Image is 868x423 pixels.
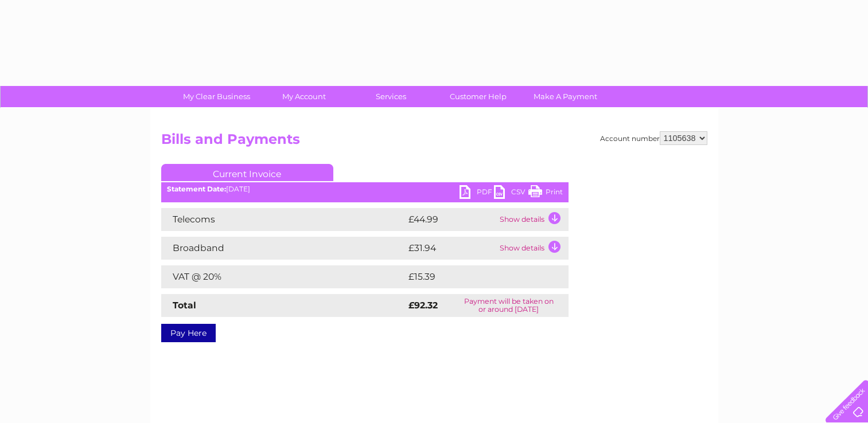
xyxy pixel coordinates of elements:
a: Services [344,86,438,107]
a: PDF [460,185,494,202]
div: Account number [600,131,707,145]
td: £44.99 [406,208,497,231]
td: £15.39 [406,265,544,288]
strong: Total [173,300,196,311]
a: My Account [256,86,351,107]
td: Show details [497,237,569,260]
a: Make A Payment [518,86,613,107]
h2: Bills and Payments [161,131,707,153]
a: My Clear Business [169,86,264,107]
td: Payment will be taken on or around [DATE] [449,294,569,317]
strong: £92.32 [408,300,438,311]
td: Broadband [161,237,406,260]
td: Telecoms [161,208,406,231]
a: CSV [494,185,528,202]
div: [DATE] [161,185,569,193]
td: Show details [497,208,569,231]
a: Current Invoice [161,164,333,181]
td: £31.94 [406,237,497,260]
a: Print [528,185,563,202]
a: Customer Help [431,86,526,107]
a: Pay Here [161,324,216,342]
td: VAT @ 20% [161,265,406,288]
b: Statement Date: [167,185,226,193]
